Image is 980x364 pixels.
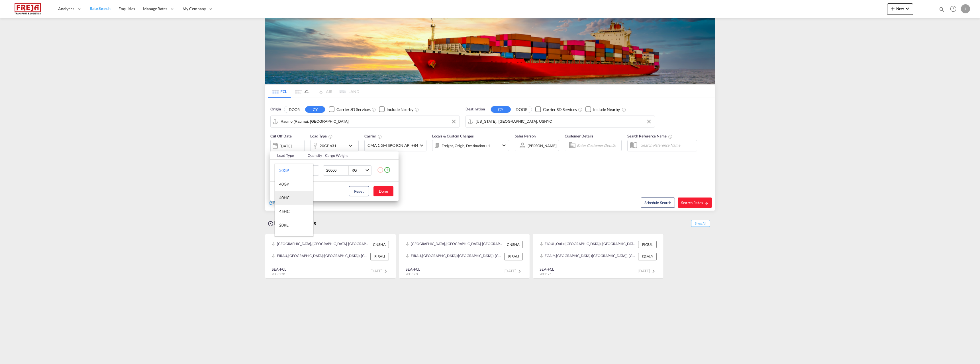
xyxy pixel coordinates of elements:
[279,168,289,173] div: 20GP
[279,209,290,214] div: 45HC
[279,236,289,242] div: 40RE
[279,181,289,187] div: 40GP
[279,195,290,201] div: 40HC
[279,222,289,228] div: 20RE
